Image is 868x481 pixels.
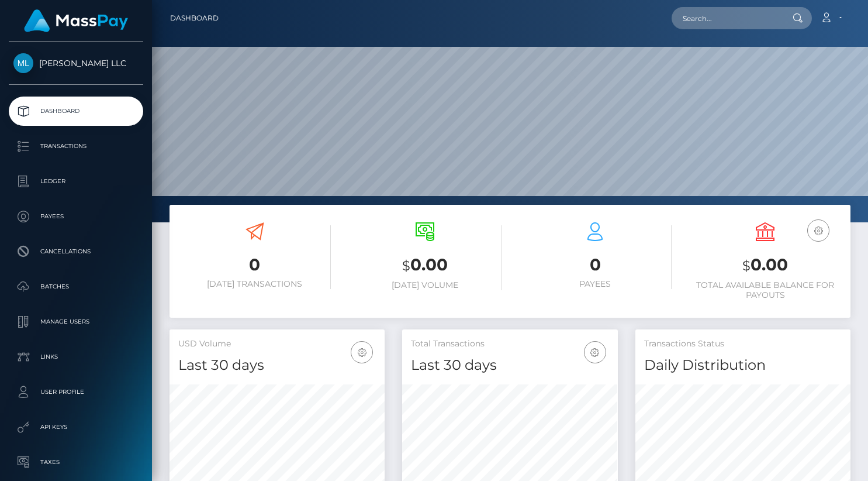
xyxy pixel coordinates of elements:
[9,342,143,372] a: Links
[13,53,33,73] img: MiCard LLC
[13,208,139,225] p: Payees
[348,280,501,290] h6: [DATE] Volume
[178,253,331,276] h3: 0
[13,102,139,120] p: Dashboard
[13,278,139,296] p: Batches
[9,413,143,442] a: API Keys
[672,7,781,29] input: Search...
[689,253,842,277] h3: 0.00
[9,167,143,196] a: Ledger
[9,307,143,336] a: Manage Users
[9,272,143,301] a: Batches
[519,253,672,276] h3: 0
[13,453,139,471] p: Taxes
[170,6,219,30] a: Dashboard
[742,257,751,274] small: $
[644,338,842,350] h5: Transactions Status
[9,202,143,231] a: Payees
[519,279,672,289] h6: Payees
[689,280,842,300] h6: Total Available Balance for Payouts
[348,253,501,277] h3: 0.00
[13,313,139,331] p: Manage Users
[178,355,376,376] h4: Last 30 days
[178,338,376,350] h5: USD Volume
[411,355,608,376] h4: Last 30 days
[9,132,143,161] a: Transactions
[9,448,143,477] a: Taxes
[13,138,139,155] p: Transactions
[24,9,128,32] img: MassPay Logo
[9,97,143,126] a: Dashboard
[13,173,139,190] p: Ledger
[9,58,143,68] span: [PERSON_NAME] LLC
[644,355,842,376] h4: Daily Distribution
[13,418,139,436] p: API Keys
[9,377,143,407] a: User Profile
[411,338,608,350] h5: Total Transactions
[13,383,139,401] p: User Profile
[13,243,139,260] p: Cancellations
[178,279,331,289] h6: [DATE] Transactions
[402,257,410,274] small: $
[13,348,139,366] p: Links
[9,237,143,266] a: Cancellations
